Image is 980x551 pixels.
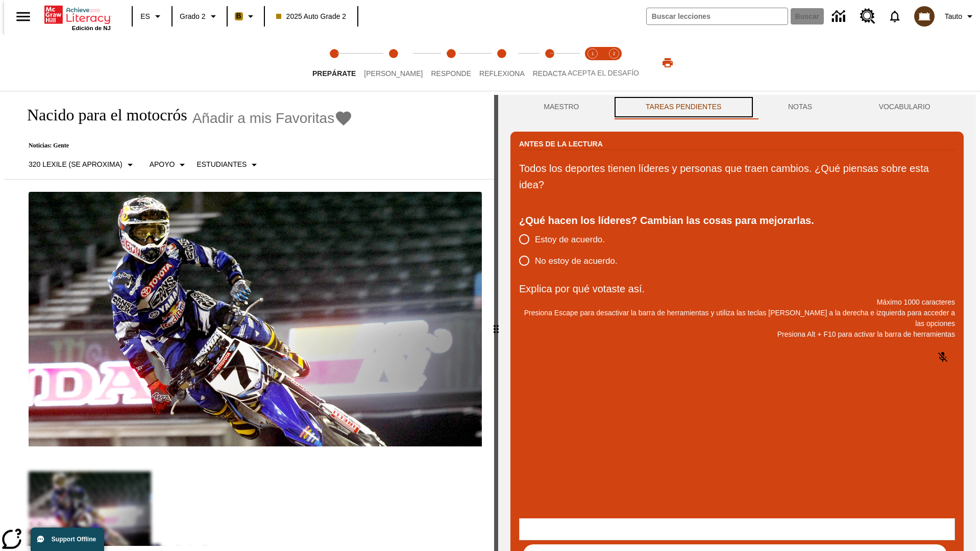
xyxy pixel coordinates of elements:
button: VOCABULARIO [845,95,964,119]
p: Presiona Escape para desactivar la barra de herramientas y utiliza las teclas [PERSON_NAME] a la ... [519,308,955,329]
p: Presiona Alt + F10 para activar la barra de herramientas [519,329,955,340]
span: Redacta [533,69,567,78]
span: Tauto [945,11,962,22]
button: Imprimir [651,54,684,72]
button: Boost El color de la clase es anaranjado claro. Cambiar el color de la clase. [231,7,261,26]
div: Instructional Panel Tabs [510,95,964,119]
img: avatar image [914,6,935,27]
button: Escoja un nuevo avatar [908,3,941,30]
button: NOTAS [755,95,846,119]
input: Buscar campo [647,8,788,24]
div: Pulsa la tecla de intro o la barra espaciadora y luego presiona las flechas de derecha e izquierd... [494,95,498,551]
p: Todos los deportes tienen líderes y personas que traen cambios. ¿Qué piensas sobre esta idea? [519,160,955,193]
span: Añadir a mis Favoritas [192,110,335,127]
span: Prepárate [312,69,356,78]
span: Reflexiona [479,69,525,78]
button: Perfil/Configuración [941,7,980,26]
span: 2025 Auto Grade 2 [276,11,347,22]
span: Estoy de acuerdo. [535,233,605,246]
div: activity [498,95,976,551]
a: Centro de recursos, Se abrirá en una pestaña nueva. [854,3,881,30]
img: El corredor de motocrós James Stewart vuela por los aires en su motocicleta de montaña [29,192,482,447]
p: 320 Lexile (Se aproxima) [29,159,122,170]
button: TAREAS PENDIENTES [612,95,755,119]
h1: Nacido para el motocrós [16,106,187,124]
span: Grado 2 [180,11,206,22]
span: ES [140,11,150,22]
p: Máximo 1000 caracteres [519,297,955,308]
p: Estudiantes [197,159,247,170]
div: ¿Qué hacen los líderes? Cambian las cosas para mejorarlas. [519,212,955,229]
button: Acepta el desafío lee step 1 of 2 [578,35,607,91]
div: reading [4,95,494,546]
button: Abrir el menú lateral [8,2,38,32]
body: Explica por qué votaste así. Máximo 1000 caracteres Presiona Alt + F10 para activar la barra de h... [4,8,149,17]
p: Explica por qué votaste así. [519,281,955,297]
button: Seleccione Lexile, 320 Lexile (Se aproxima) [24,156,140,174]
div: poll [519,229,626,271]
span: ACEPTA EL DESAFÍO [568,69,639,77]
button: Lenguaje: ES, Selecciona un idioma [136,7,168,26]
button: Tipo de apoyo, Apoyo [145,156,193,174]
button: Añadir a mis Favoritas - Nacido para el motocrós [192,109,353,127]
h2: Antes de la lectura [519,138,603,149]
span: No estoy de acuerdo. [535,255,618,268]
button: Responde step 3 of 5 [423,35,479,91]
button: Grado: Grado 2, Elige un grado [176,7,224,26]
a: Notificaciones [881,3,908,30]
button: Redacta step 5 of 5 [525,35,575,91]
button: Haga clic para activar la función de reconocimiento de voz [930,345,955,369]
span: B [236,10,241,22]
text: 1 [591,51,594,56]
span: [PERSON_NAME] [364,69,423,78]
button: Seleccionar estudiante [192,156,264,174]
p: Apoyo [150,159,175,170]
p: Noticias: Gente [16,142,353,149]
span: Edición de NJ [72,25,111,31]
button: Acepta el desafío contesta step 2 of 2 [599,35,629,91]
text: 2 [612,51,615,56]
button: Reflexiona step 4 of 5 [471,35,533,91]
button: Maestro [510,95,612,119]
span: Responde [431,69,471,78]
button: Lee step 2 of 5 [356,35,431,91]
span: Support Offline [52,536,96,543]
div: Portada [44,4,111,31]
button: Support Offline [31,528,104,551]
button: Prepárate step 1 of 5 [304,35,364,91]
a: Centro de información [826,3,854,31]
